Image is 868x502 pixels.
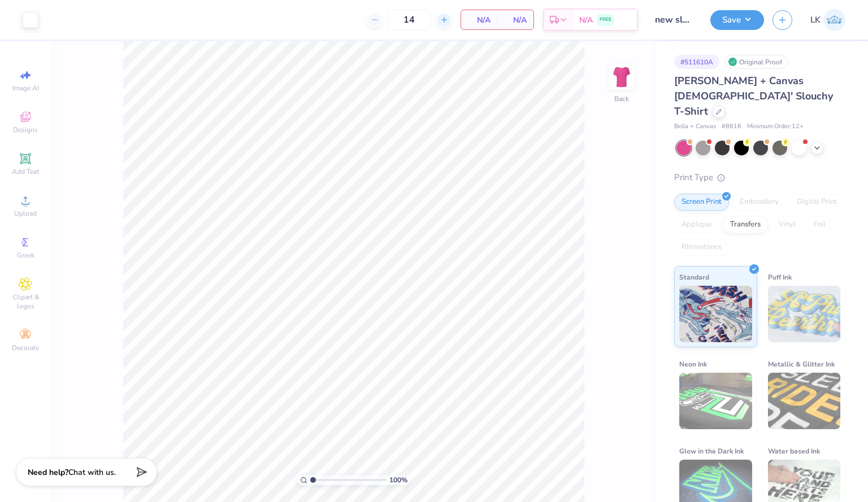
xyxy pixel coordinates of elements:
[679,286,752,342] img: Standard
[768,358,835,370] span: Metallic & Glitter Ink
[674,239,729,256] div: Rhinestones
[674,194,729,211] div: Screen Print
[17,251,34,260] span: Greek
[747,122,804,132] span: Minimum Order: 12 +
[12,84,39,93] span: Image AI
[614,94,629,104] div: Back
[806,216,833,233] div: Foil
[13,125,38,134] span: Designs
[28,467,68,478] strong: Need help?
[823,9,845,31] img: Lia Kemnetz
[725,55,788,69] div: Original Proof
[12,167,39,176] span: Add Text
[768,373,841,429] img: Metallic & Glitter Ink
[646,8,702,31] input: Untitled Design
[468,14,491,26] span: N/A
[679,271,709,283] span: Standard
[723,216,768,233] div: Transfers
[768,286,841,342] img: Puff Ink
[504,14,527,26] span: N/A
[674,216,719,233] div: Applique
[674,55,719,69] div: # 511610A
[722,122,741,132] span: # 8816
[579,14,593,26] span: N/A
[389,475,407,485] span: 100 %
[679,373,752,429] img: Neon Ink
[810,9,845,31] a: LK
[771,216,803,233] div: Vinyl
[600,16,611,24] span: FREE
[12,343,39,352] span: Decorate
[768,271,792,283] span: Puff Ink
[679,358,707,370] span: Neon Ink
[387,10,431,30] input: – –
[710,10,764,30] button: Save
[674,74,833,118] span: [PERSON_NAME] + Canvas [DEMOGRAPHIC_DATA]' Slouchy T-Shirt
[810,14,821,27] span: LK
[674,122,716,132] span: Bella + Canvas
[610,66,633,88] img: Back
[679,445,744,457] span: Glow in the Dark Ink
[68,467,116,478] span: Chat with us.
[732,194,786,211] div: Embroidery
[789,194,844,211] div: Digital Print
[768,445,820,457] span: Water based Ink
[6,293,45,311] span: Clipart & logos
[674,171,845,184] div: Print Type
[14,209,37,218] span: Upload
